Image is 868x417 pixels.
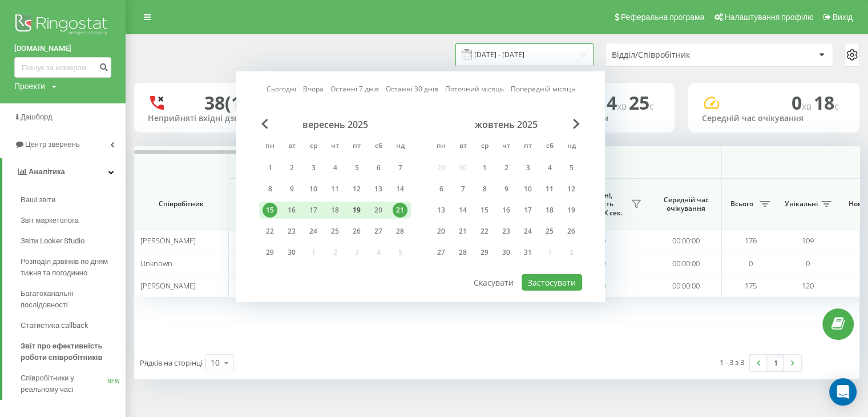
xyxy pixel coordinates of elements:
[306,161,321,175] div: 3
[560,181,582,198] div: нд 12 жовт 2025 р.
[261,119,268,129] span: Previous Month
[499,245,514,260] div: 30
[21,235,84,247] span: Звіти Looker Studio
[621,13,705,22] span: Реферальна програма
[284,161,299,175] div: 2
[349,161,364,175] div: 5
[651,252,722,274] td: 00:00:00
[368,223,389,240] div: сб 27 вер 2025 р.
[806,258,810,268] span: 0
[259,159,281,177] div: пн 1 вер 2025 р.
[564,224,579,239] div: 26
[259,202,281,219] div: пн 15 вер 2025 р.
[720,356,744,368] div: 1 - 3 з 3
[477,161,492,175] div: 1
[517,202,539,219] div: пт 17 жовт 2025 р.
[452,181,474,198] div: вт 7 жовт 2025 р.
[326,138,344,155] abbr: четвер
[14,57,111,78] input: Пошук за номером
[542,203,557,218] div: 18
[306,203,321,218] div: 17
[517,223,539,240] div: пт 24 жовт 2025 р.
[368,181,389,198] div: сб 13 вер 2025 р.
[520,245,535,260] div: 31
[328,182,342,197] div: 11
[834,100,839,113] span: c
[520,224,535,239] div: 24
[455,245,470,260] div: 28
[302,181,324,198] div: ср 10 вер 2025 р.
[474,159,495,177] div: ср 1 жовт 2025 р.
[21,194,55,206] span: Ваші звіти
[263,203,277,218] div: 15
[434,203,449,218] div: 13
[148,114,292,123] div: Неприйняті вхідні дзвінки
[263,245,277,260] div: 29
[452,244,474,261] div: вт 28 жовт 2025 р.
[348,138,365,155] abbr: п’ятниця
[305,138,322,155] abbr: середа
[281,159,302,177] div: вт 2 вер 2025 р.
[520,203,535,218] div: 17
[539,181,560,198] div: сб 11 жовт 2025 р.
[649,100,654,113] span: c
[802,280,814,291] span: 120
[324,202,346,219] div: чт 18 вер 2025 р.
[259,223,281,240] div: пн 22 вер 2025 р.
[430,181,452,198] div: пн 6 жовт 2025 р.
[263,182,277,197] div: 8
[785,199,818,209] span: Унікальні
[430,119,582,130] div: жовтень 2025
[393,182,407,197] div: 14
[434,224,449,239] div: 20
[259,119,411,130] div: вересень 2025
[14,81,45,92] div: Проекти
[511,83,575,94] a: Попередній місяць
[499,224,514,239] div: 23
[346,159,368,177] div: пт 5 вер 2025 р.
[728,199,756,209] span: Всього
[455,203,470,218] div: 14
[452,202,474,219] div: вт 14 жовт 2025 р.
[324,159,346,177] div: чт 4 вер 2025 р.
[433,138,450,155] abbr: понеділок
[745,235,757,246] span: 176
[702,114,846,123] div: Середній час очікування
[14,11,111,40] img: Ringostat logo
[368,202,389,219] div: сб 20 вер 2025 р.
[391,138,409,155] abbr: неділя
[495,223,517,240] div: чт 23 жовт 2025 р.
[306,182,321,197] div: 10
[814,90,839,115] span: 18
[564,182,579,197] div: 12
[349,224,364,239] div: 26
[539,202,560,219] div: сб 18 жовт 2025 р.
[29,167,65,176] span: Аналiтика
[21,283,126,315] a: Багатоканальні послідовності
[477,182,492,197] div: 8
[499,161,514,175] div: 2
[281,223,302,240] div: вт 23 вер 2025 р.
[564,161,579,175] div: 5
[328,224,342,239] div: 25
[454,138,471,155] abbr: вівторок
[281,244,302,261] div: вт 30 вер 2025 р.
[324,223,346,240] div: чт 25 вер 2025 р.
[434,182,449,197] div: 6
[234,199,263,209] span: Всього
[767,355,784,371] a: 1
[21,190,126,210] a: Ваші звіти
[520,161,535,175] div: 3
[330,83,379,94] a: Останні 7 днів
[21,210,126,231] a: Звіт маркетолога
[522,274,582,291] button: Застосувати
[281,202,302,219] div: вт 16 вер 2025 р.
[371,182,386,197] div: 13
[346,223,368,240] div: пт 26 вер 2025 р.
[495,202,517,219] div: чт 16 жовт 2025 р.
[563,138,580,155] abbr: неділя
[560,223,582,240] div: нд 26 жовт 2025 р.
[498,138,515,155] abbr: четвер
[517,159,539,177] div: пт 3 жовт 2025 р.
[371,203,386,218] div: 20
